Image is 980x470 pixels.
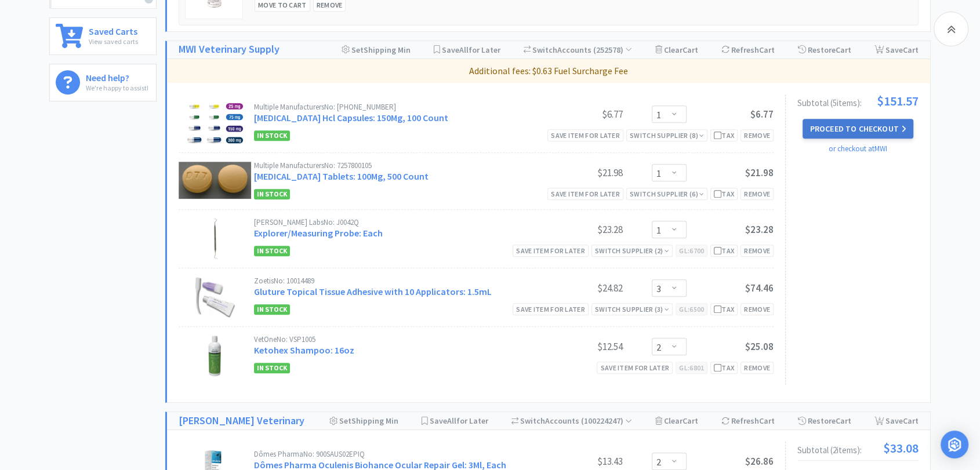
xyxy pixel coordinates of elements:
div: Save item for later [547,188,623,200]
div: Accounts [511,412,633,429]
a: or checkout at MWI [829,144,887,154]
div: Shipping Min [342,41,411,59]
div: Subtotal ( 2 item s ): [797,442,919,454]
span: Cart [683,416,698,426]
div: Dômes Pharma No: 900SAUS02EPIQ [254,450,536,458]
a: [MEDICAL_DATA] Hcl Capsules: 150Mg, 100 Count [254,112,448,123]
div: Zoetis No: 10014489 [254,277,536,285]
div: Switch Supplier ( 2 ) [595,245,669,256]
span: Set [351,45,364,55]
div: Accounts [524,41,633,59]
span: $151.57 [877,94,919,107]
div: Save item for later [513,303,589,315]
span: Cart [759,416,775,426]
span: In Stock [254,246,290,256]
div: Restore [798,41,851,59]
p: We're happy to assist! [86,82,148,93]
div: Refresh [721,41,775,59]
div: Subtotal ( 5 item s ): [797,94,919,107]
div: $24.82 [536,281,623,295]
div: Refresh [721,412,775,429]
a: [PERSON_NAME] Veterinary [179,413,304,429]
div: Multiple Manufacturers No: [PHONE_NUMBER] [254,103,536,111]
div: [PERSON_NAME] Labs No: J0042Q [254,218,536,226]
div: VetOne No: VSP1005 [254,336,536,343]
div: $13.43 [536,454,623,468]
div: Tax [714,304,734,315]
div: Remove [741,362,774,374]
div: Tax [714,362,734,373]
span: $25.08 [745,340,774,353]
div: $23.28 [536,223,623,236]
span: ( 100224247 ) [579,416,632,426]
span: In Stock [254,304,290,315]
div: Switch Supplier ( 6 ) [630,188,704,199]
div: Clear [655,412,698,429]
div: Restore [798,412,851,429]
div: Switch Supplier ( 8 ) [630,130,704,141]
span: $26.86 [745,455,774,468]
div: Tax [714,245,734,256]
a: Ketohex Shampoo: 16oz [254,344,354,356]
a: MWI Veterinary Supply [179,41,280,58]
p: Additional fees: $0.63 Fuel Surcharge Fee [172,64,925,79]
span: All [447,416,456,426]
a: [MEDICAL_DATA] Tablets: 100Mg, 500 Count [254,170,429,182]
div: GL: 6500 [676,303,707,315]
a: Gluture Topical Tissue Adhesive with 10 Applicators: 1.5mL [254,286,492,297]
h6: Need help? [86,70,148,82]
span: Cart [903,45,919,55]
span: All [459,45,469,55]
div: GL: 6700 [676,245,707,257]
div: Remove [741,129,774,141]
span: In Stock [254,363,290,373]
span: Switch [532,45,557,55]
span: Save for Later [442,45,500,55]
div: Save item for later [513,245,589,257]
span: Cart [836,45,851,55]
span: Cart [759,45,775,55]
span: In Stock [254,189,290,199]
div: Tax [714,130,734,141]
div: $6.77 [536,107,623,121]
div: Remove [741,245,774,257]
button: Proceed to Checkout [803,119,913,139]
img: 82466da70a6e4df1ab2070d7c5868b96_18255.png [195,277,235,318]
img: e408bfda6b254f169d3eec5cebf5f3e1_6640.png [201,336,228,376]
a: Saved CartsView saved carts [49,17,157,55]
div: Multiple Manufacturers No: 7257800105 [254,162,536,169]
div: GL: 6801 [676,362,707,374]
div: Save [874,412,919,429]
span: $74.46 [745,282,774,294]
div: Save item for later [597,362,673,374]
span: Save for Later [430,416,488,426]
div: $12.54 [536,340,623,354]
div: Clear [655,41,698,59]
a: Explorer/Measuring Probe: Each [254,227,383,239]
img: 513ea18083124ea5be58b3b3dbbb46c9_3619.png [207,218,223,259]
div: Switch Supplier ( 3 ) [595,304,669,315]
span: Cart [683,45,698,55]
img: 0fea4985345546a1a2d13ce8cb4e6d5a_311471.png [179,162,251,198]
div: Tax [714,188,734,199]
div: Save [874,41,919,59]
span: Cart [903,416,919,426]
span: ( 252578 ) [591,45,632,55]
span: $23.28 [745,223,774,236]
span: $33.08 [883,442,919,454]
div: Save item for later [547,129,623,141]
div: Remove [741,188,774,200]
span: In Stock [254,130,290,141]
div: Open Intercom Messenger [941,431,968,458]
span: Set [339,416,351,426]
span: $21.98 [745,166,774,179]
img: a7e8db5819294adba29a26c7136aeb09_462339.png [187,103,244,144]
span: Switch [520,416,545,426]
span: $6.77 [750,108,774,121]
p: View saved carts [89,36,138,47]
h6: Saved Carts [89,24,138,36]
div: $21.98 [536,166,623,180]
div: Remove [741,303,774,315]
